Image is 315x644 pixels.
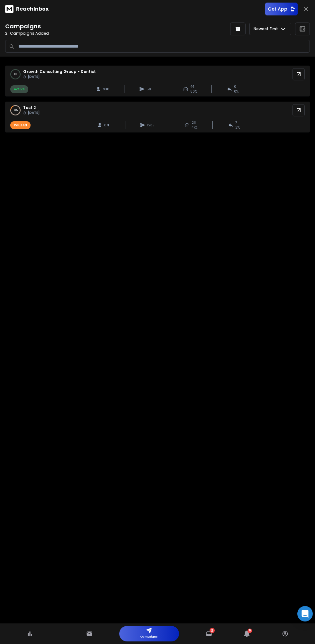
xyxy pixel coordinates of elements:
a: 1%Growth Consulting Group - Dentist [DATE]Active930584480%00% [5,66,310,96]
div: Paused [10,121,31,129]
p: 1 % [14,72,17,76]
span: 930 [103,87,109,92]
span: 44 [190,84,194,89]
span: 871 [104,123,111,128]
div: Active [10,85,28,93]
p: Campaigns Added [5,31,156,36]
span: 0 [234,84,236,89]
p: Campaigns [140,634,157,640]
span: [DATE] [23,110,40,115]
p: 18 % [14,108,18,112]
span: 5 [248,629,252,633]
a: 3 [206,630,212,637]
span: [DATE] [23,74,96,79]
span: 2 % [235,125,240,130]
span: 58 [147,87,153,92]
button: Newest First [249,23,291,35]
a: 18%test 2 [DATE]Paused871123921147%72% [5,102,310,132]
p: ReachInbox [16,5,49,13]
span: 1239 [147,123,155,128]
h2: Campaigns [5,22,156,31]
div: Open Intercom Messenger [297,606,313,621]
span: 80 % [190,89,197,94]
span: 2 [5,31,7,36]
span: 211 [192,120,196,125]
span: 0 % [234,89,239,94]
span: 47 % [192,125,197,130]
span: 7 [235,120,237,125]
span: Growth Consulting Group - Dentist [23,69,96,79]
span: 3 [211,628,213,633]
button: Get App [265,3,298,15]
span: test 2 [23,105,40,115]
